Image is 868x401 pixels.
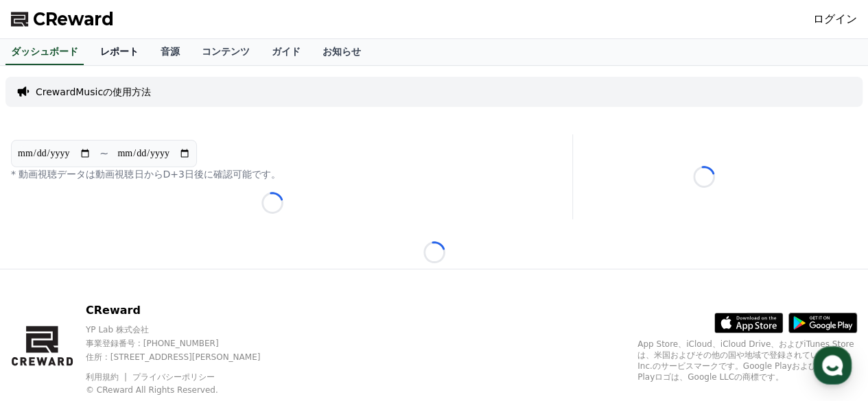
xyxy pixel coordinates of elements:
[33,8,114,30] span: CReward
[150,39,191,65] a: 音源
[86,302,284,319] p: CReward
[637,339,857,382] p: App Store、iCloud、iCloud Drive、およびiTunes Storeは、米国およびその他の国や地域で登録されているApple Inc.のサービスマークです。Google P...
[11,167,534,181] p: * 動画視聴データは動画視聴日からD+3日後に確認可能です。
[86,372,129,382] a: 利用規約
[86,324,284,335] p: YP Lab 株式会社
[91,287,177,321] a: Messages
[4,287,91,321] a: Home
[86,385,284,396] p: © CReward All Rights Reserved.
[813,11,857,27] a: ログイン
[177,287,263,321] a: Settings
[203,308,237,319] span: Settings
[86,338,284,349] p: 事業登録番号 : [PHONE_NUMBER]
[35,308,59,319] span: Home
[11,8,114,30] a: CReward
[261,39,312,65] a: ガイド
[114,308,154,319] span: Messages
[132,372,215,382] a: プライバシーポリシー
[312,39,372,65] a: お知らせ
[5,39,84,65] a: ダッシュボード
[36,85,151,99] a: CrewardMusicの使用方法
[89,39,150,65] a: レポート
[99,145,108,162] p: ~
[86,352,284,363] p: 住所 : [STREET_ADDRESS][PERSON_NAME]
[191,39,261,65] a: コンテンツ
